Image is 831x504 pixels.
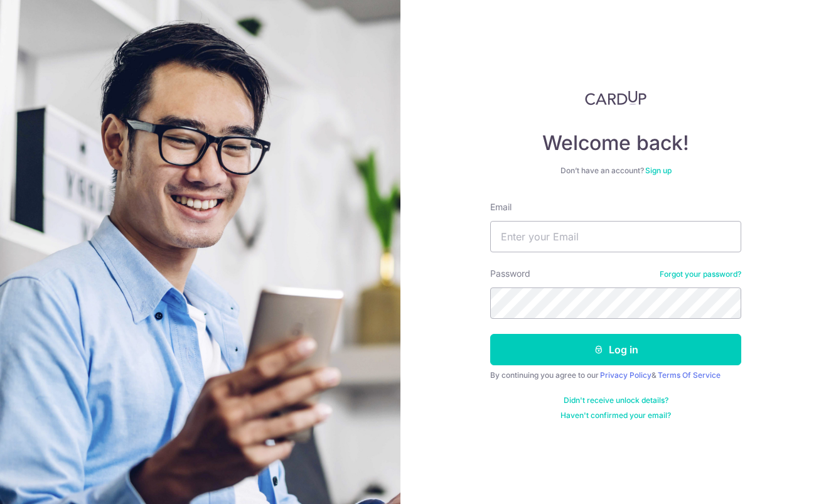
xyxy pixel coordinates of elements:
a: Forgot your password? [660,269,741,279]
div: By continuing you agree to our & [490,370,741,380]
label: Email [490,201,512,213]
img: CardUp Logo [585,90,646,105]
input: Enter your Email [490,221,741,252]
a: Haven't confirmed your email? [560,410,671,421]
a: Sign up [645,166,672,175]
a: Terms Of Service [658,370,721,380]
a: Privacy Policy [600,370,651,380]
button: Log in [490,334,741,365]
h4: Welcome back! [490,131,741,156]
div: Don’t have an account? [490,166,741,176]
a: Didn't receive unlock details? [564,395,668,405]
label: Password [490,267,530,280]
